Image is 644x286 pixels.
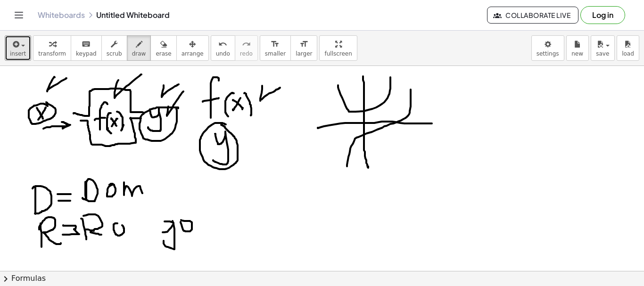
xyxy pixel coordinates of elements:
button: save [591,35,615,61]
i: format_size [299,39,308,50]
button: arrange [176,35,209,61]
button: redoredo [235,35,258,61]
span: keypad [76,50,97,57]
span: draw [132,50,146,57]
button: draw [127,35,151,61]
button: undoundo [211,35,235,61]
span: scrub [107,50,122,57]
span: settings [537,50,559,57]
button: keyboardkeypad [71,35,102,61]
span: insert [10,50,26,57]
span: load [622,50,634,57]
a: Whiteboards [38,10,85,20]
span: undo [216,50,230,57]
button: format_sizelarger [290,35,317,61]
button: Log in [580,6,625,24]
span: Collaborate Live [495,11,570,19]
button: Toggle navigation [11,8,26,23]
span: fullscreen [324,50,352,57]
i: redo [242,39,251,50]
button: load [617,35,639,61]
button: fullscreen [319,35,357,61]
i: keyboard [82,39,91,50]
span: new [571,50,583,57]
button: insert [5,35,31,61]
button: transform [33,35,71,61]
span: larger [296,50,312,57]
button: settings [531,35,564,61]
button: Collaborate Live [487,7,578,24]
span: erase [156,50,171,57]
button: format_sizesmaller [260,35,291,61]
span: smaller [265,50,286,57]
span: redo [240,50,253,57]
button: erase [150,35,176,61]
button: scrub [101,35,127,61]
span: transform [38,50,66,57]
span: save [596,50,609,57]
i: format_size [271,39,280,50]
span: arrange [182,50,204,57]
button: new [566,35,589,61]
i: undo [218,39,227,50]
